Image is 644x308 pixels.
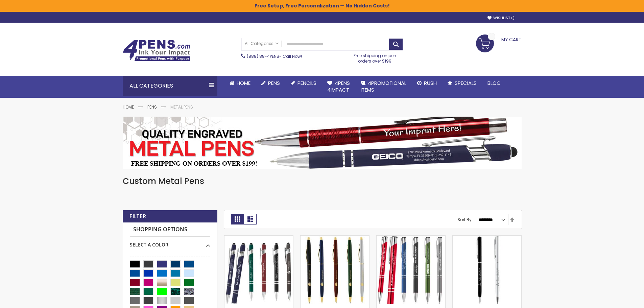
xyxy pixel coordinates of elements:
img: Metal Pens [123,117,522,169]
a: 4PROMOTIONALITEMS [355,76,412,98]
a: Pens [256,76,285,91]
span: Pens [268,79,280,87]
a: Berkley Ballpoint Pen with Chrome Trim [453,235,521,241]
a: Pencils [285,76,322,91]
a: Paradigm Plus Custom Metal Pens [377,235,445,241]
label: Sort By [457,217,472,222]
div: Free shipping on pen orders over $199 [347,50,403,64]
a: Blog [482,76,506,91]
a: Specials [442,76,482,91]
span: Specials [455,79,477,87]
strong: Filter [129,213,146,220]
a: Home [224,76,256,91]
strong: Grid [231,214,244,224]
span: Pencils [297,79,316,87]
a: Cooper Deluxe Metal Pen w/Gold Trim [301,235,369,241]
strong: Shopping Options [130,222,210,237]
span: 4Pens 4impact [327,79,350,93]
h1: Custom Metal Pens [123,176,522,187]
a: Wishlist [487,16,515,21]
img: Custom Soft Touch Metal Pen - Stylus Top [224,236,293,304]
a: All Categories [241,38,282,49]
span: All Categories [245,41,279,46]
span: Rush [424,79,437,87]
span: 4PROMOTIONAL ITEMS [361,79,406,93]
span: - Call Now! [247,53,302,59]
span: Blog [487,79,501,87]
a: Home [123,104,134,110]
a: (888) 88-4PENS [247,53,279,59]
div: All Categories [123,76,217,96]
a: Rush [412,76,442,91]
img: Cooper Deluxe Metal Pen w/Gold Trim [301,236,369,304]
a: 4Pens4impact [322,76,355,98]
img: Berkley Ballpoint Pen with Chrome Trim [453,236,521,304]
a: Custom Soft Touch Metal Pen - Stylus Top [224,235,293,241]
div: Select A Color [130,237,210,248]
img: 4Pens Custom Pens and Promotional Products [123,40,190,61]
span: Home [237,79,251,87]
strong: Metal Pens [170,104,193,110]
img: Paradigm Plus Custom Metal Pens [377,236,445,304]
a: Pens [147,104,157,110]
